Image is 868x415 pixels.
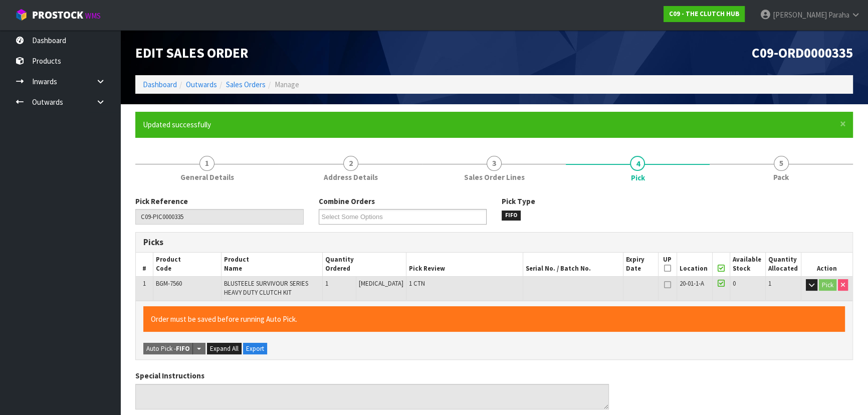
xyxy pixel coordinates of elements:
[324,172,378,182] span: Address Details
[406,253,523,276] th: Pick Review
[143,120,211,129] span: Updated successfully
[359,279,403,288] span: [MEDICAL_DATA]
[221,253,322,276] th: Product Name
[207,343,242,355] button: Expand All
[409,279,425,288] span: 1 CTN
[801,253,852,276] th: Action
[243,343,267,355] button: Export
[680,279,704,288] span: 20-01-1-A
[143,238,487,247] h3: Picks
[153,253,221,276] th: Product Code
[325,279,328,288] span: 1
[752,44,853,61] span: C09-ORD0000335
[523,253,623,276] th: Serial No. / Batch No.
[199,156,214,171] span: 1
[464,172,525,182] span: Sales Order Lines
[819,279,836,291] button: Pick
[768,279,771,288] span: 1
[135,196,188,206] label: Pick Reference
[664,6,745,22] a: C09 - THE CLUTCH HUB
[323,253,406,276] th: Quantity Ordered
[765,253,801,276] th: Quantity Allocated
[773,10,827,20] span: [PERSON_NAME]
[224,279,308,297] span: BLUSTEELE SURVIVOUR SERIES HEAVY DUTY CLUTCH KIT
[630,156,645,171] span: 4
[135,44,248,61] span: Edit Sales Order
[319,196,375,206] label: Combine Orders
[156,279,182,288] span: BGM-7560
[502,196,535,206] label: Pick Type
[143,306,845,332] div: Order must be saved before running Auto Pick.
[773,172,789,182] span: Pack
[143,279,146,288] span: 1
[143,343,193,355] button: Auto Pick -FIFO
[840,117,846,131] span: ×
[186,80,217,89] a: Outwards
[176,344,190,353] strong: FIFO
[180,172,234,182] span: General Details
[343,156,358,171] span: 2
[210,344,239,353] span: Expand All
[226,80,266,89] a: Sales Orders
[32,9,83,22] span: ProStock
[623,253,658,276] th: Expiry Date
[774,156,789,171] span: 5
[135,370,204,381] label: Special Instructions
[828,10,849,20] span: Paraha
[136,253,153,276] th: #
[143,80,177,89] a: Dashboard
[677,253,712,276] th: Location
[85,11,101,21] small: WMS
[487,156,502,171] span: 3
[502,211,521,221] span: FIFO
[730,253,765,276] th: Available Stock
[669,10,739,18] strong: C09 - THE CLUTCH HUB
[15,9,28,21] img: cube-alt.png
[630,172,644,183] span: Pick
[733,279,736,288] span: 0
[658,253,677,276] th: UP
[275,80,299,89] span: Manage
